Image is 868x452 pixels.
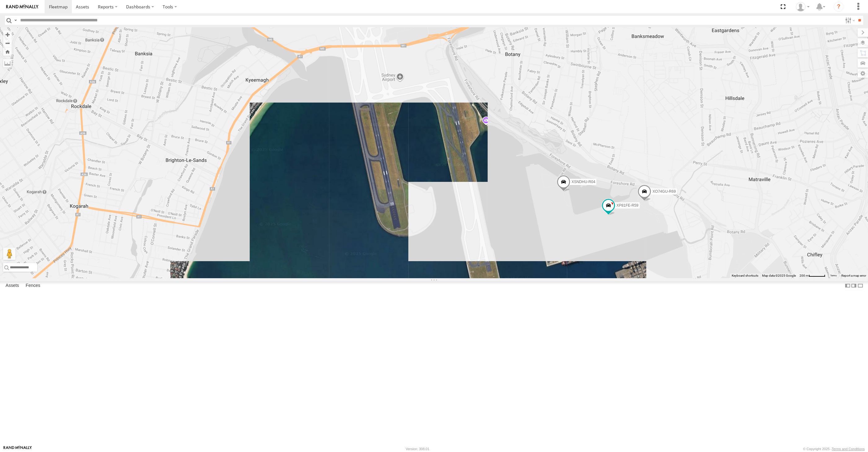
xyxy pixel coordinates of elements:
[2,281,22,290] label: Assets
[3,47,12,56] button: Zoom Home
[857,281,863,290] label: Hide Summary Table
[13,16,18,25] label: Search Query
[652,189,676,194] span: XO74GU-R69
[406,447,429,451] div: Version: 308.01
[3,446,32,452] a: Visit our Website
[834,2,844,12] i: ?
[762,274,796,277] span: Map data ©2025 Google
[6,5,38,9] img: rand-logo.svg
[798,274,827,278] button: Map Scale: 200 m per 50 pixels
[851,281,857,290] label: Dock Summary Table to the Right
[732,274,758,278] button: Keyboard shortcuts
[3,248,15,260] button: Drag Pegman onto the map to open Street View
[844,281,851,290] label: Dock Summary Table to the Left
[857,69,868,78] label: Map Settings
[572,180,595,184] span: XSNDHU-R04
[843,16,856,25] label: Search Filter Options
[616,203,638,208] span: XP81FE-R59
[3,30,12,39] button: Zoom in
[832,447,865,451] a: Terms and Conditions
[3,39,12,47] button: Zoom out
[803,447,865,451] div: © Copyright 2025 -
[800,274,809,277] span: 200 m
[830,274,837,277] a: Terms (opens in new tab)
[794,2,812,11] div: Quang MAC
[841,274,866,277] a: Report a map error
[23,281,43,290] label: Fences
[3,59,12,68] label: Measure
